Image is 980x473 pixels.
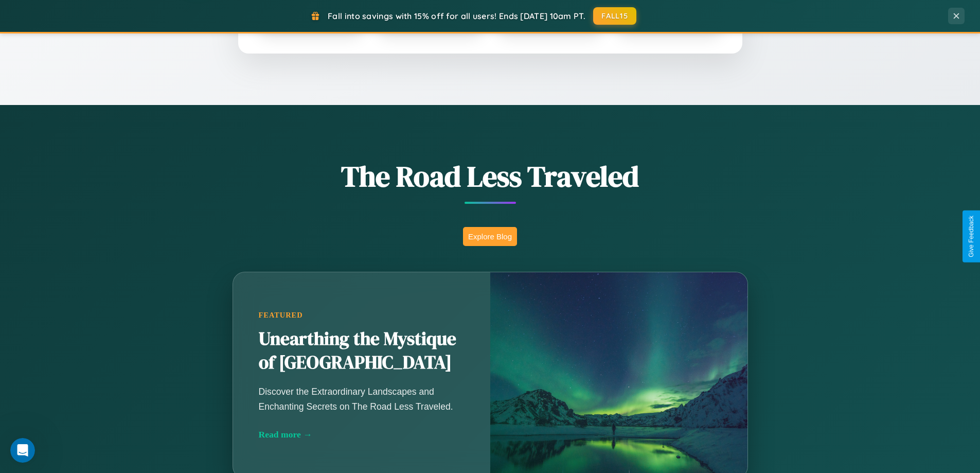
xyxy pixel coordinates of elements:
button: FALL15 [593,7,636,25]
span: Fall into savings with 15% off for all users! Ends [DATE] 10am PT. [328,11,585,21]
h2: Unearthing the Mystique of [GEOGRAPHIC_DATA] [259,327,465,375]
button: Explore Blog [463,227,517,246]
div: Give Feedback [968,216,975,257]
p: Discover the Extraordinary Landscapes and Enchanting Secrets on The Road Less Traveled. [259,384,465,413]
h1: The Road Less Traveled [182,156,799,196]
div: Featured [259,311,465,320]
div: Read more → [259,429,465,440]
iframe: Intercom live chat [10,438,35,463]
